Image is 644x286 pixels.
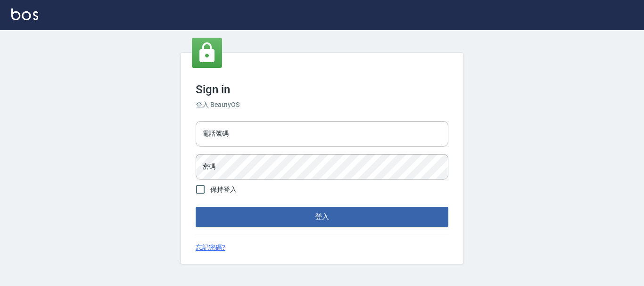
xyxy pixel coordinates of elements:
[196,83,448,96] h3: Sign in
[210,185,237,195] span: 保持登入
[196,207,448,227] button: 登入
[11,8,38,20] img: Logo
[196,100,448,110] h6: 登入 BeautyOS
[196,243,225,253] a: 忘記密碼?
